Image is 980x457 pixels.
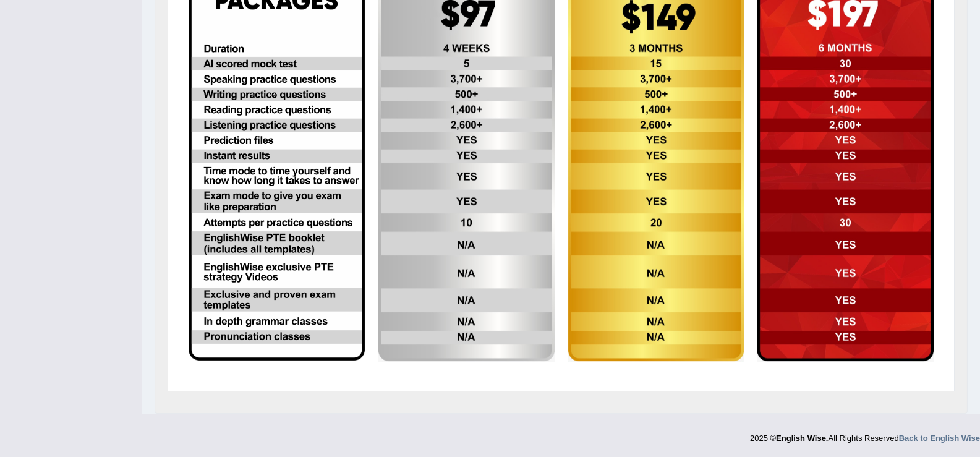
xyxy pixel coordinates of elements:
[899,434,980,443] a: Back to English Wise
[750,426,980,444] div: 2025 © All Rights Reserved
[776,434,828,443] strong: English Wise.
